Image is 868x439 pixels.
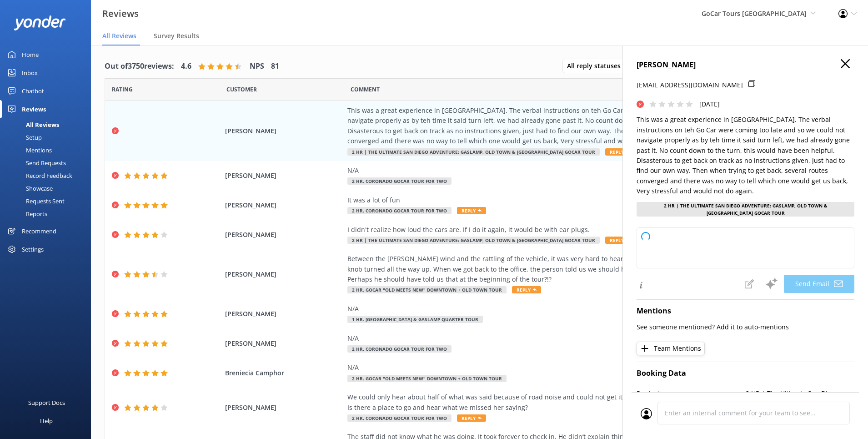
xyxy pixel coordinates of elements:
div: 2 HR | The Ultimate San Diego Adventure: Gaslamp, Old Town & [GEOGRAPHIC_DATA] GoCar Tour [637,202,854,217]
h4: 4.6 [181,61,191,72]
span: [PERSON_NAME] [225,338,343,348]
h4: [PERSON_NAME] [637,59,854,71]
div: Support Docs [28,394,65,412]
p: 2 HR | The Ultimate San Diego Adventure: Gaslamp, Old Town & [GEOGRAPHIC_DATA] GoCar Tour [746,389,855,419]
div: Help [40,412,53,430]
h4: Mentions [637,305,854,317]
span: 2 HR | The Ultimate San Diego Adventure: Gaslamp, Old Town & [GEOGRAPHIC_DATA] GoCar Tour [347,148,600,156]
a: Reports [5,207,91,220]
span: [PERSON_NAME] [225,126,343,136]
div: Showcase [5,182,53,195]
button: Team Mentions [637,342,705,355]
span: 2 hr. Coronado GoCar Tour For Two [347,177,452,185]
div: We could only hear about half of what was said because of road noise and could not get it turned ... [347,392,761,413]
div: Home [22,45,39,64]
span: Reply [457,207,486,214]
div: N/A [347,333,761,343]
a: Record Feedback [5,169,91,182]
div: Record Feedback [5,169,72,182]
span: 2 hr. GoCar "Old Meets New" Downtown + Old Town Tour [347,286,507,293]
span: 2 HR | The Ultimate San Diego Adventure: Gaslamp, Old Town & [GEOGRAPHIC_DATA] GoCar Tour [347,237,600,244]
span: Date [226,85,257,94]
div: Between the [PERSON_NAME] wind and the rattling of the vehicle, it was very hard to hear the audi... [347,254,761,284]
span: Reply [457,414,486,422]
h4: NPS [250,61,264,72]
a: Mentions [5,144,91,156]
p: Product [637,389,746,419]
div: N/A [347,363,761,373]
span: Survey Results [154,31,199,40]
span: [PERSON_NAME] [225,403,343,413]
span: Date [112,85,133,94]
div: Setup [5,131,42,144]
span: 2 hr. Coronado GoCar Tour For Two [347,345,452,353]
div: Reports [5,207,47,220]
div: Requests Sent [5,195,65,207]
div: N/A [347,166,761,176]
img: yonder-white-logo.png [14,15,66,30]
span: Question [351,85,380,94]
a: Setup [5,131,91,144]
span: Reply [605,148,634,156]
p: [EMAIL_ADDRESS][DOMAIN_NAME] [637,80,743,90]
h4: 81 [271,61,279,72]
div: Reviews [22,100,46,118]
span: [PERSON_NAME] [225,230,343,240]
span: All Reviews [102,31,136,40]
a: Send Requests [5,156,91,169]
span: [PERSON_NAME] [225,309,343,319]
div: Inbox [22,64,38,82]
div: I didn't realize how loud the cars are. If I do it again, it would be with ear plugs. [347,225,761,235]
a: Showcase [5,182,91,195]
h4: Booking Data [637,368,854,379]
div: All Reviews [5,118,59,131]
span: [PERSON_NAME] [225,269,343,279]
div: This was a great experience in [GEOGRAPHIC_DATA]. The verbal instructions on teh Go Car were comi... [347,106,761,146]
span: [PERSON_NAME] [225,200,343,210]
div: Settings [22,240,44,258]
div: Send Requests [5,156,66,169]
a: Requests Sent [5,195,91,207]
div: N/A [347,304,761,314]
span: 1 hr. [GEOGRAPHIC_DATA] & Gaslamp Quarter Tour [347,316,483,323]
span: [PERSON_NAME] [225,171,343,181]
span: 2 hr. Coronado GoCar Tour For Two [347,414,452,422]
h3: Reviews [102,6,139,21]
h4: Out of 3750 reviews: [105,61,174,72]
span: Reply [512,286,541,293]
span: GoCar Tours [GEOGRAPHIC_DATA] [702,9,807,18]
span: 2 hr. GoCar "Old Meets New" Downtown + Old Town Tour [347,375,507,382]
div: It was a lot of fun [347,195,761,205]
div: Chatbot [22,82,44,100]
p: This was a great experience in [GEOGRAPHIC_DATA]. The verbal instructions on teh Go Car were comi... [637,115,854,196]
p: [DATE] [699,99,720,109]
span: All reply statuses [567,61,626,71]
span: 2 hr. Coronado GoCar Tour For Two [347,207,452,214]
button: Close [841,59,850,69]
img: user_profile.svg [641,408,652,419]
p: See someone mentioned? Add it to auto-mentions [637,322,854,332]
a: All Reviews [5,118,91,131]
div: Mentions [5,144,52,156]
div: Recommend [22,222,56,240]
span: Breniecia Camphor [225,368,343,378]
span: Reply [605,237,634,244]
